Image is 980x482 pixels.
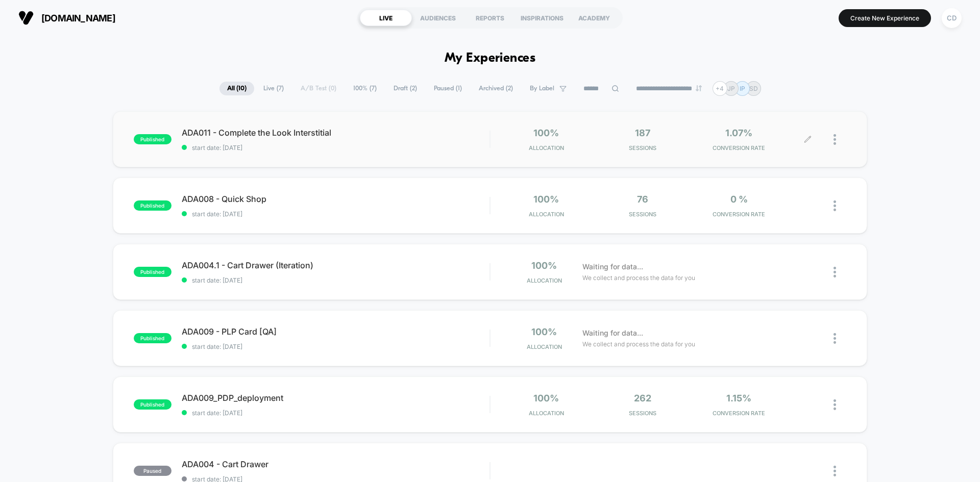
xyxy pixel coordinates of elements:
[533,194,559,205] span: 100%
[725,128,752,138] span: 1.07%
[134,466,171,476] span: paused
[726,393,751,403] span: 1.15%
[445,51,536,66] h1: My Experiences
[412,10,464,26] div: AUDIENCES
[360,10,412,26] div: LIVE
[516,10,568,26] div: INSPIRATIONS
[568,10,620,26] div: ACADEMY
[693,144,785,151] span: CONVERSION RATE
[635,128,650,138] span: 187
[182,343,489,350] span: start date: [DATE]
[696,85,702,91] img: end
[346,82,384,95] span: 100% ( 7 )
[834,200,836,211] img: close
[637,194,648,205] span: 76
[134,200,171,211] span: published
[582,339,695,349] span: We collect and process the data for you
[182,194,489,204] span: ADA008 - Quick Shop
[134,134,171,144] span: published
[693,211,785,218] span: CONVERSION RATE
[713,81,727,96] div: + 4
[533,128,559,138] span: 100%
[182,276,489,284] span: start date: [DATE]
[942,8,962,28] div: CD
[531,260,557,271] span: 100%
[634,393,651,403] span: 262
[527,343,562,350] span: Allocation
[15,10,118,26] button: [DOMAIN_NAME]
[134,267,171,277] span: published
[529,410,564,417] span: Allocation
[527,277,562,284] span: Allocation
[727,85,735,92] p: JP
[730,194,748,205] span: 0 %
[834,399,836,410] img: close
[41,13,115,23] span: [DOMAIN_NAME]
[597,144,689,151] span: Sessions
[134,333,171,343] span: published
[597,211,689,218] span: Sessions
[529,144,564,151] span: Allocation
[693,410,785,417] span: CONVERSION RATE
[182,260,489,270] span: ADA004.1 - Cart Drawer (Iteration)
[464,10,516,26] div: REPORTS
[533,393,559,403] span: 100%
[256,82,291,95] span: Live ( 7 )
[582,261,643,272] span: Waiting for data...
[582,273,695,283] span: We collect and process the data for you
[182,128,489,138] span: ADA011 - Complete the Look Interstitial
[529,211,564,218] span: Allocation
[531,326,557,337] span: 100%
[582,327,643,339] span: Waiting for data...
[834,466,836,476] img: close
[834,267,836,277] img: close
[597,410,689,417] span: Sessions
[182,210,489,218] span: start date: [DATE]
[182,409,489,417] span: start date: [DATE]
[530,85,554,92] span: By Label
[182,459,489,469] span: ADA004 - Cart Drawer
[834,333,836,344] img: close
[749,85,758,92] p: SD
[834,134,836,145] img: close
[182,326,489,337] span: ADA009 - PLP Card [QA]
[939,8,965,29] button: CD
[18,10,34,26] img: Visually logo
[182,393,489,403] span: ADA009_PDP_deployment
[134,399,171,410] span: published
[740,85,745,92] p: IP
[471,82,521,95] span: Archived ( 2 )
[219,82,254,95] span: All ( 10 )
[182,144,489,151] span: start date: [DATE]
[386,82,425,95] span: Draft ( 2 )
[839,9,931,27] button: Create New Experience
[426,82,470,95] span: Paused ( 1 )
